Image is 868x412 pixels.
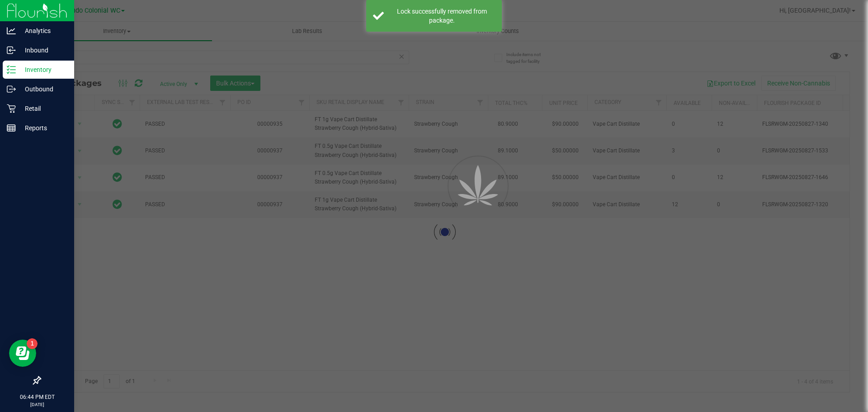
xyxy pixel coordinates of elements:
inline-svg: Inbound [7,46,16,55]
p: Outbound [16,84,70,95]
p: [DATE] [4,401,70,408]
iframe: Resource center unread badge [27,338,38,349]
iframe: Resource center [9,340,36,367]
p: Inbound [16,45,70,56]
inline-svg: Reports [7,123,16,133]
inline-svg: Inventory [7,65,16,74]
p: 06:44 PM EDT [4,393,70,401]
p: Inventory [16,64,70,75]
p: Retail [16,103,70,114]
p: Reports [16,123,70,133]
inline-svg: Retail [7,104,16,113]
p: Analytics [16,25,70,36]
inline-svg: Outbound [7,85,16,94]
div: Lock successfully removed from package. [389,7,495,25]
inline-svg: Analytics [7,26,16,35]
